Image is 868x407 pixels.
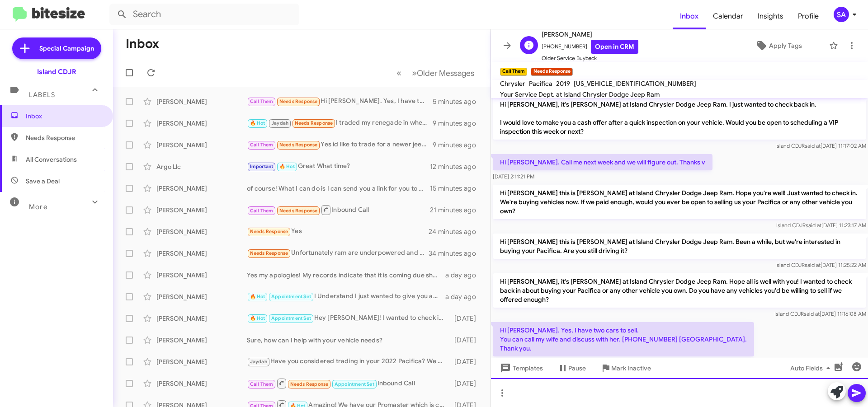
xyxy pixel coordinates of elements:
[279,142,318,148] span: Needs Response
[611,360,651,376] span: Mark Inactive
[412,67,417,79] span: »
[247,226,429,237] div: Yes
[250,229,288,234] span: Needs Response
[450,314,483,323] div: [DATE]
[542,54,638,63] span: Older Service Buyback
[493,273,866,308] p: Hi [PERSON_NAME], it's [PERSON_NAME] at Island Chrysler Dodge Jeep Ram. Hope all is well with you...
[29,203,47,211] span: More
[430,162,483,171] div: 12 minutes ago
[156,379,247,388] div: [PERSON_NAME]
[247,161,430,172] div: Great What time?
[429,227,483,236] div: 24 minutes ago
[250,294,265,299] span: 🔥 Hot
[247,96,433,107] div: Hi [PERSON_NAME]. Yes, I have two cars to sell. You can call my wife and discuss with her. [PHONE...
[706,3,750,29] a: Calendar
[271,294,311,299] span: Appointment Set
[433,140,483,150] div: 9 minutes ago
[247,291,445,302] div: I Understand I just wanted to give you accurate pricing not Estimates! and that will mostly depen...
[805,262,821,268] span: said at
[12,37,101,59] a: Special Campaign
[156,314,247,323] div: [PERSON_NAME]
[493,96,866,140] p: Hi [PERSON_NAME], it's [PERSON_NAME] at Island Chrysler Dodge Jeep Ram. I just wanted to check ba...
[500,68,527,76] small: Call Them
[775,142,866,149] span: Island CDJR [DATE] 11:17:02 AM
[500,90,660,98] span: Your Service Dept. at Island Chrysler Dodge Jeep Ram
[156,184,247,193] div: [PERSON_NAME]
[493,154,712,170] p: Hi [PERSON_NAME]. Call me next week and we will figure out. Thanks v
[26,112,103,121] span: Inbox
[493,173,534,180] span: [DATE] 2:11:21 PM
[396,67,401,79] span: «
[247,378,450,389] div: Inbound Call
[250,120,265,126] span: 🔥 Hot
[250,142,274,148] span: Call Them
[279,98,318,104] span: Needs Response
[493,185,866,219] p: Hi [PERSON_NAME] this is [PERSON_NAME] at Island Chrysler Dodge Jeep Ram. Hope you're well! Just ...
[247,140,433,150] div: Yes id like to trade for a newer jeep. Id love the grand cherokee but i fear i wont be able to ha...
[26,155,77,164] span: All Conversations
[790,360,834,376] span: Auto Fields
[826,7,858,22] button: SA
[750,3,791,29] a: Insights
[247,118,433,128] div: I traded my renegade in when I leased my trailblazer on [DATE]
[732,37,825,54] button: Apply Tags
[445,292,483,301] div: a day ago
[433,97,483,106] div: 5 minutes ago
[791,3,826,29] span: Profile
[776,222,866,229] span: Island CDJR [DATE] 11:23:17 AM
[156,271,247,280] div: [PERSON_NAME]
[574,80,696,88] span: [US_VEHICLE_IDENTIFICATION_NUMBER]
[406,64,480,82] button: Next
[250,164,274,169] span: Important
[673,3,706,29] a: Inbox
[247,248,429,258] div: Unfortunately ram are underpowered and don't want to give up my 8 cylinder for a 6 big truck smal...
[445,271,483,280] div: a day ago
[430,206,483,215] div: 21 minutes ago
[769,37,802,54] span: Apply Tags
[450,379,483,388] div: [DATE]
[591,40,638,54] a: Open in CRM
[491,360,550,376] button: Templates
[279,208,318,214] span: Needs Response
[156,206,247,215] div: [PERSON_NAME]
[29,91,55,99] span: Labels
[450,336,483,345] div: [DATE]
[430,184,483,193] div: 15 minutes ago
[156,97,247,106] div: [PERSON_NAME]
[271,315,311,321] span: Appointment Set
[834,7,849,22] div: SA
[806,222,821,229] span: said at
[295,120,333,126] span: Needs Response
[156,292,247,301] div: [PERSON_NAME]
[429,249,483,258] div: 34 minutes ago
[247,204,430,215] div: Inbound Call
[156,140,247,150] div: [PERSON_NAME]
[271,120,288,126] span: Jaydah
[593,360,658,376] button: Mark Inactive
[39,44,94,53] span: Special Campaign
[156,119,247,128] div: [PERSON_NAME]
[156,357,247,366] div: [PERSON_NAME]
[500,80,525,88] span: Chrysler
[247,356,450,367] div: Have you considered trading in your 2022 Pacifica? We did just get in the all new 2026 models!
[550,360,593,376] button: Pause
[247,313,450,323] div: Hey [PERSON_NAME]! I wanted to check in and see if you were still in the market for a new vehicle...
[783,360,841,376] button: Auto Fields
[391,64,407,82] button: Previous
[26,177,60,186] span: Save a Deal
[250,315,265,321] span: 🔥 Hot
[290,381,329,387] span: Needs Response
[392,64,480,82] nav: Page navigation example
[542,29,638,40] span: [PERSON_NAME]
[805,142,821,149] span: said at
[247,271,445,280] div: Yes my apologies! My records indicate that it is coming due shortly, have you given thought to wh...
[556,80,570,88] span: 2019
[250,359,267,365] span: Jaydah
[37,67,76,76] div: Island CDJR
[493,322,754,356] p: Hi [PERSON_NAME]. Yes, I have two cars to sell. You can call my wife and discuss with her. [PHONE...
[247,336,450,345] div: Sure, how can I help with your vehicle needs?
[126,37,159,51] h1: Inbox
